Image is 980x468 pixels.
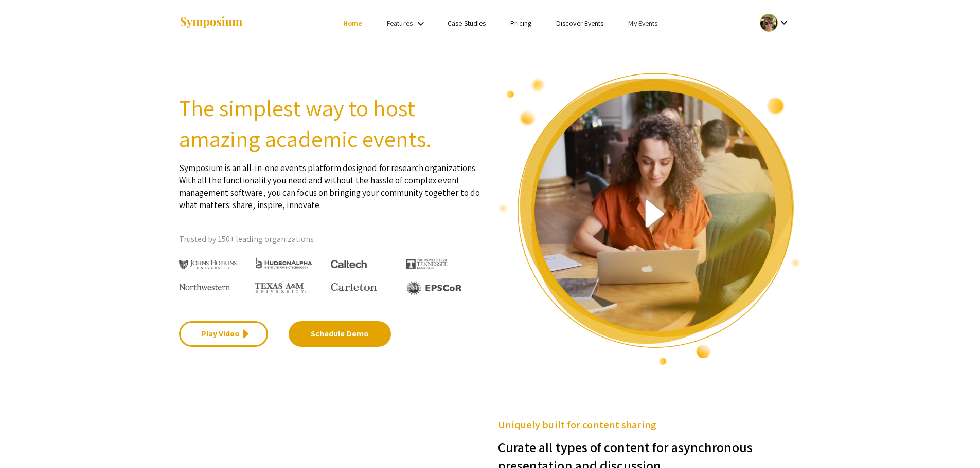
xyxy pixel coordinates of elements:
[179,154,483,211] p: Symposium is an all-in-one events platform designed for research organizations. With all the func...
[406,280,463,295] img: EPSCOR
[179,232,483,247] p: Trusted by 150+ leading organizations
[179,16,243,30] img: Symposium by ForagerOne
[179,284,230,290] img: Northwestern
[255,257,313,269] img: HudsonAlpha
[289,321,391,347] a: Schedule Demo
[498,72,801,366] img: video overview of Symposium
[415,17,427,30] mat-icon: Expand Features list
[179,260,237,270] img: Johns Hopkins University
[628,18,657,28] a: My Events
[331,260,367,269] img: Caltech
[343,18,362,28] a: Home
[510,18,531,28] a: Pricing
[179,92,483,154] h2: The simplest way to host amazing academic events.
[556,18,604,28] a: Discover Events
[387,18,413,28] a: Features
[749,11,801,34] button: Expand account dropdown
[498,417,801,433] h5: Uniquely built for content sharing
[778,16,790,29] mat-icon: Expand account dropdown
[331,283,377,291] img: Carleton
[406,259,448,269] img: The University of Tennessee
[448,18,486,28] a: Case Studies
[179,321,268,347] a: Play Video
[255,283,306,293] img: Texas A&M University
